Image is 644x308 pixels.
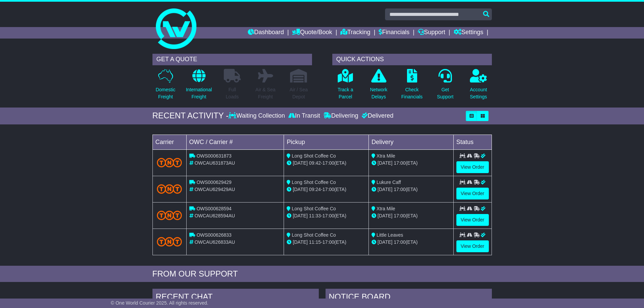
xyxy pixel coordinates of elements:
[157,158,182,167] img: TNT_Domestic.png
[456,188,489,199] a: View Order
[157,184,182,193] img: TNT_Domestic.png
[293,239,308,245] span: [DATE]
[194,160,235,166] span: OWCAU631873AU
[287,160,366,167] div: - (ETA)
[370,86,387,100] p: Network Delays
[287,239,366,246] div: - (ETA)
[309,160,321,166] span: 09:42
[194,213,235,218] span: OWCAU628594AU
[372,160,451,167] div: (ETA)
[287,186,366,193] div: - (ETA)
[256,86,276,100] p: Air & Sea Freight
[378,213,392,218] span: [DATE]
[284,135,369,149] td: Pickup
[378,239,392,245] span: [DATE]
[309,239,321,245] span: 11:15
[401,86,423,100] p: Check Financials
[196,180,232,185] span: OWS000629429
[156,86,175,100] p: Domestic Freight
[186,69,212,104] a: InternationalFreight
[454,27,483,39] a: Settings
[224,86,241,100] p: Full Loads
[292,206,336,211] span: Long Shot Coffee Co
[372,239,451,246] div: (ETA)
[293,187,308,192] span: [DATE]
[186,86,212,100] p: International Freight
[456,214,489,226] a: View Order
[360,112,393,120] div: Delivered
[470,86,487,100] p: Account Settings
[186,135,284,149] td: OWC / Carrier #
[157,211,182,220] img: TNT_Domestic.png
[453,135,492,149] td: Status
[456,161,489,173] a: View Order
[394,187,406,192] span: 17:00
[379,27,409,39] a: Financials
[155,69,175,104] a: DomesticFreight
[287,112,322,120] div: In Transit
[326,289,492,307] div: NOTICE BOARD
[401,69,423,104] a: CheckFinancials
[194,187,235,192] span: OWCAU629429AU
[292,27,332,39] a: Quote/Book
[394,160,406,166] span: 17:00
[394,239,406,245] span: 17:00
[322,112,360,120] div: Delivering
[194,239,235,245] span: OWCAU626833AU
[470,69,487,104] a: AccountSettings
[323,239,334,245] span: 17:00
[196,206,232,211] span: OWS000628594
[378,160,392,166] span: [DATE]
[372,212,451,219] div: (ETA)
[332,54,492,65] div: QUICK ACTIONS
[377,180,401,185] span: Lukure Caff
[377,153,395,159] span: Xtra Mile
[111,300,209,306] span: © One World Courier 2025. All rights reserved.
[323,160,334,166] span: 17:00
[152,289,319,307] div: RECENT CHAT
[377,206,395,211] span: Xtra Mile
[157,237,182,246] img: TNT_Domestic.png
[152,111,229,121] div: RECENT ACTIVITY -
[309,187,321,192] span: 09:24
[372,186,451,193] div: (ETA)
[293,160,308,166] span: [DATE]
[229,112,286,120] div: Waiting Collection
[323,213,334,218] span: 17:00
[378,187,392,192] span: [DATE]
[293,213,308,218] span: [DATE]
[338,86,353,100] p: Track a Parcel
[292,180,336,185] span: Long Shot Coffee Co
[369,69,387,104] a: NetworkDelays
[196,153,232,159] span: OWS000631873
[248,27,284,39] a: Dashboard
[287,212,366,219] div: - (ETA)
[152,54,312,65] div: GET A QUOTE
[377,232,403,238] span: Little Leaves
[340,27,370,39] a: Tracking
[456,240,489,252] a: View Order
[337,69,354,104] a: Track aParcel
[437,86,453,100] p: Get Support
[368,135,453,149] td: Delivery
[292,153,336,159] span: Long Shot Coffee Co
[418,27,445,39] a: Support
[292,232,336,238] span: Long Shot Coffee Co
[436,69,454,104] a: GetSupport
[196,232,232,238] span: OWS000626833
[152,135,186,149] td: Carrier
[394,213,406,218] span: 17:00
[309,213,321,218] span: 11:33
[290,86,308,100] p: Air / Sea Depot
[152,269,492,279] div: FROM OUR SUPPORT
[323,187,334,192] span: 17:00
